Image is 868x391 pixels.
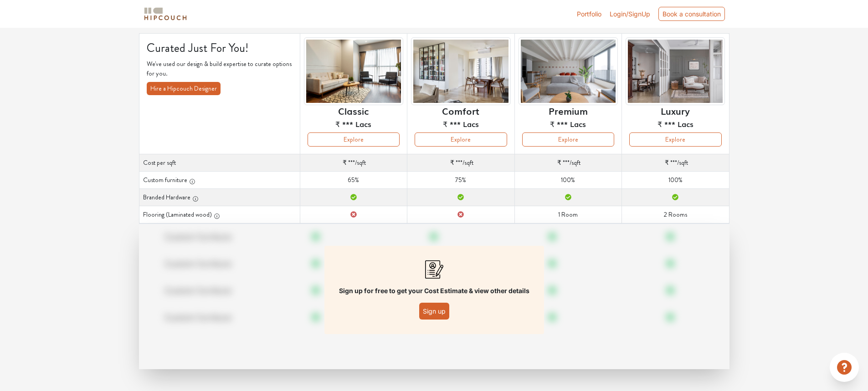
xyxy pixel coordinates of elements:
[139,206,300,223] th: Flooring (Laminated wood)
[300,154,407,172] td: /sqft
[622,206,729,223] td: 2 Rooms
[139,172,300,189] th: Custom furniture
[519,37,618,105] img: header-preview
[419,303,449,320] button: Sign up
[622,154,729,172] td: /sqft
[626,37,725,105] img: header-preview
[514,154,621,172] td: /sqft
[304,37,403,105] img: header-preview
[407,172,514,189] td: 75%
[143,4,188,24] span: logo-horizontal.svg
[139,154,300,172] th: Cost per sqft
[610,10,650,18] span: Login/SignUp
[622,172,729,189] td: 100%
[143,6,188,22] img: logo-horizontal.svg
[629,132,721,147] button: Explore
[407,154,514,172] td: /sqft
[147,59,293,78] p: We've used our design & build expertise to curate options for you.
[338,105,369,116] h6: Classic
[139,189,300,206] th: Branded Hardware
[522,132,614,147] button: Explore
[577,9,601,19] a: Portfolio
[147,41,293,55] h4: Curated Just For You!
[514,206,621,223] td: 1 Room
[308,132,400,147] button: Explore
[339,286,529,295] p: Sign up for free to get your Cost Estimate & view other details
[442,105,479,116] h6: Comfort
[661,105,690,116] h6: Luxury
[658,7,725,21] div: Book a consultation
[411,37,510,105] img: header-preview
[549,105,588,116] h6: Premium
[300,172,407,189] td: 65%
[514,172,621,189] td: 100%
[415,132,507,147] button: Explore
[147,82,221,95] button: Hire a Hipcouch Designer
